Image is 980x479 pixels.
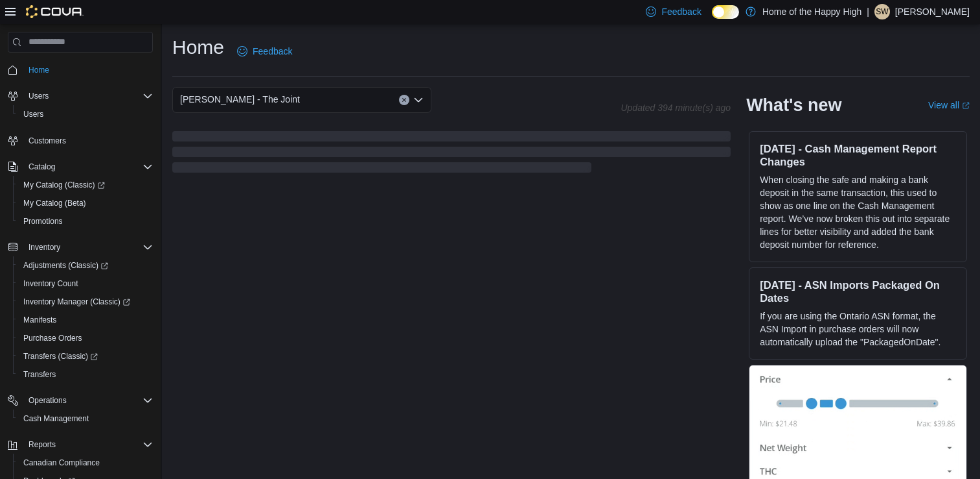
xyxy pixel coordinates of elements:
span: Customers [23,132,153,149]
button: Users [3,87,158,105]
span: Inventory Manager (Classic) [18,294,153,310]
a: Users [18,106,49,122]
a: Adjustments (Classic) [18,258,113,273]
button: Reports [3,436,158,454]
span: Catalog [28,162,55,172]
span: Reports [28,439,56,450]
a: Adjustments (Classic) [13,256,158,275]
span: Transfers (Classic) [18,349,153,364]
span: My Catalog (Beta) [18,195,153,211]
p: If you are using the Ontario ASN format, the ASN Import in purchase orders will now automatically... [760,310,956,349]
button: Customers [3,131,158,150]
span: Feedback [661,5,701,18]
h3: [DATE] - ASN Imports Packaged On Dates [760,278,956,304]
img: Cova [26,5,84,18]
span: Operations [23,393,153,408]
a: My Catalog (Classic) [18,177,110,193]
span: My Catalog (Classic) [18,177,153,193]
span: Inventory [23,239,153,255]
span: Transfers [23,369,56,380]
span: Cash Management [18,411,153,426]
span: Transfers (Classic) [23,351,98,362]
span: Transfers [18,367,153,382]
p: [PERSON_NAME] [895,4,970,19]
input: Dark Mode [712,5,739,19]
a: Canadian Compliance [18,455,105,471]
svg: External link [962,102,970,110]
span: SW [876,4,888,19]
button: Manifests [13,311,158,329]
p: Updated 394 minute(s) ago [621,103,731,113]
a: My Catalog (Classic) [13,176,158,194]
span: Reports [23,437,153,452]
div: Shelby Wilkinson [874,4,890,19]
a: Feedback [232,38,297,64]
span: Adjustments (Classic) [23,260,108,271]
button: Cash Management [13,410,158,428]
button: Purchase Orders [13,329,158,347]
button: Operations [23,393,72,408]
span: Customers [28,136,66,146]
h1: Home [172,34,224,60]
button: Transfers [13,365,158,384]
span: Home [23,62,153,78]
a: Home [23,62,54,78]
span: Canadian Compliance [18,455,153,471]
span: My Catalog (Classic) [23,180,105,190]
a: Transfers [18,367,61,382]
p: | [867,4,869,19]
p: When closing the safe and making a bank deposit in the same transaction, this used to show as one... [760,173,956,251]
a: Inventory Manager (Classic) [13,293,158,311]
span: Cash Management [23,413,89,424]
a: Manifests [18,312,62,328]
span: Inventory Count [23,278,78,289]
a: My Catalog (Beta) [18,195,91,211]
button: Clear input [399,95,409,105]
span: Manifests [23,315,56,325]
a: Inventory Manager (Classic) [18,294,135,310]
a: Inventory Count [18,276,84,291]
span: Inventory Count [18,276,153,291]
button: Promotions [13,212,158,230]
button: Catalog [3,158,158,176]
span: Purchase Orders [18,330,153,346]
span: My Catalog (Beta) [23,198,86,208]
a: Customers [23,133,71,149]
span: Home [28,65,49,75]
a: Transfers (Classic) [18,349,103,364]
span: Operations [28,395,67,406]
button: My Catalog (Beta) [13,194,158,212]
button: Reports [23,437,61,452]
span: Users [23,88,153,104]
span: Promotions [18,214,153,229]
span: Purchase Orders [23,333,82,343]
button: Open list of options [413,95,424,105]
button: Home [3,60,158,79]
a: Cash Management [18,411,94,426]
a: View allExternal link [928,100,970,110]
button: Inventory [23,239,65,255]
span: Users [28,91,49,101]
p: Home of the Happy High [762,4,861,19]
span: Canadian Compliance [23,458,100,468]
span: Inventory Manager (Classic) [23,297,130,307]
span: [PERSON_NAME] - The Joint [180,92,300,107]
a: Promotions [18,214,68,229]
span: Dark Mode [712,19,712,19]
button: Users [13,105,158,123]
span: Adjustments (Classic) [18,258,153,273]
button: Inventory Count [13,275,158,293]
button: Inventory [3,238,158,256]
button: Operations [3,391,158,410]
span: Manifests [18,312,153,328]
span: Loading [172,134,731,175]
button: Canadian Compliance [13,454,158,472]
a: Transfers (Classic) [13,347,158,365]
span: Feedback [253,45,292,58]
span: Users [23,109,43,119]
span: Users [18,106,153,122]
span: Promotions [23,216,63,227]
h3: [DATE] - Cash Management Report Changes [760,142,956,168]
button: Users [23,88,54,104]
a: Purchase Orders [18,330,87,346]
